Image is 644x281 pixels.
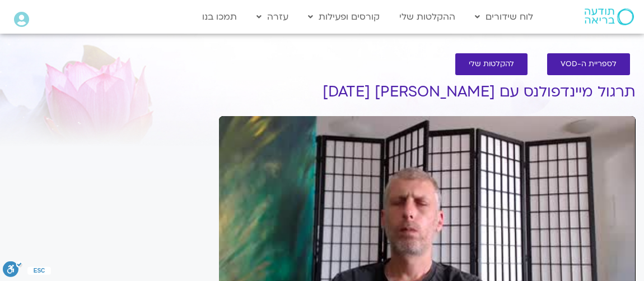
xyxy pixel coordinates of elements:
a: לוח שידורים [469,6,539,27]
a: להקלטות שלי [455,53,528,75]
a: לספריית ה-VOD [547,53,630,75]
a: ההקלטות שלי [394,6,461,27]
a: תמכו בנו [197,6,242,27]
h1: תרגול מיינדפולנס עם [PERSON_NAME] [DATE] [219,84,636,100]
span: להקלטות שלי [469,60,514,68]
img: תודעה בריאה [585,8,634,25]
a: עזרה [251,6,294,27]
span: לספריית ה-VOD [561,60,617,68]
a: קורסים ופעילות [302,6,385,27]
